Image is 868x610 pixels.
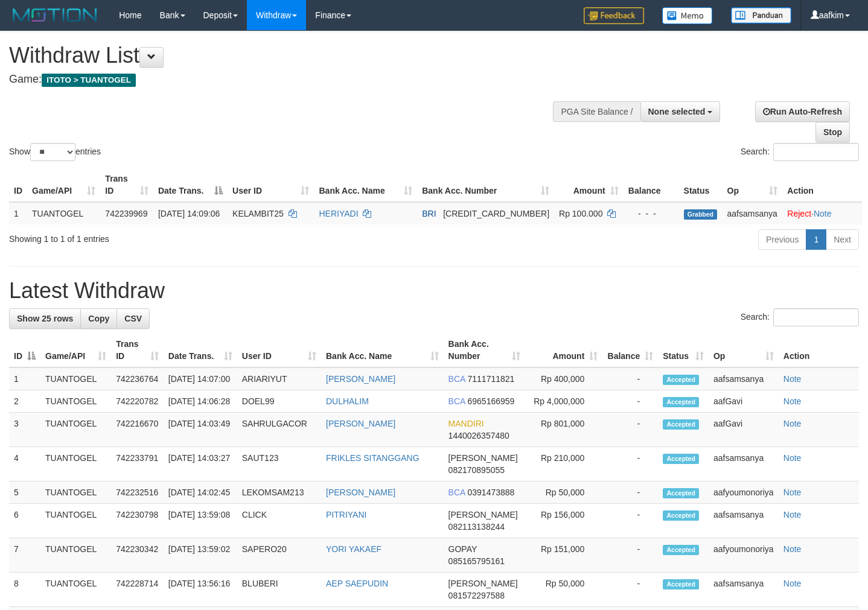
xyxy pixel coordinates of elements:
th: ID: activate to sort column descending [9,333,40,367]
td: aafGavi [709,390,779,413]
a: Show 25 rows [9,308,81,329]
a: [PERSON_NAME] [326,374,395,384]
td: 742228714 [111,573,164,607]
td: 742220782 [111,390,164,413]
a: Note [783,510,802,519]
span: Show 25 rows [17,314,73,323]
span: Copy 085165795161 to clipboard [448,556,505,566]
span: Copy 082170895055 to clipboard [448,465,505,475]
td: [DATE] 14:03:27 [164,447,237,481]
td: TUANTOGEL [40,481,111,504]
span: [DATE] 14:09:06 [158,209,220,218]
td: 742216670 [111,413,164,447]
a: Note [783,579,802,588]
td: - [602,504,658,538]
td: [DATE] 14:07:00 [164,367,237,390]
img: panduan.png [731,7,791,24]
td: [DATE] 13:59:02 [164,538,237,573]
td: Rp 4,000,000 [525,390,603,413]
div: - - - [628,208,674,220]
th: Amount: activate to sort column ascending [525,333,603,367]
td: aafyoumonoriya [709,481,779,504]
td: 742236764 [111,367,164,390]
td: LEKOMSAM213 [237,481,321,504]
span: ITOTO > TUANTOGEL [42,74,136,87]
th: Game/API: activate to sort column ascending [27,168,100,202]
span: Accepted [663,419,699,430]
a: PITRIYANI [326,510,366,519]
a: [PERSON_NAME] [326,419,395,428]
span: Copy 082113138244 to clipboard [448,522,505,532]
th: Bank Acc. Number: activate to sort column ascending [417,168,554,202]
div: PGA Site Balance / [553,101,640,122]
td: 742230342 [111,538,164,573]
a: FRIKLES SITANGGANG [326,453,420,463]
a: [PERSON_NAME] [326,488,395,497]
td: aafsamsanya [709,367,779,390]
td: TUANTOGEL [27,202,100,224]
span: Accepted [663,454,699,464]
td: - [602,538,658,573]
select: Showentries [30,143,75,161]
th: Date Trans.: activate to sort column ascending [164,333,237,367]
td: 7 [9,538,40,573]
td: Rp 50,000 [525,573,603,607]
a: Note [783,488,802,497]
span: CSV [124,314,142,323]
h1: Withdraw List [9,43,567,68]
a: Note [814,209,832,218]
td: Rp 400,000 [525,367,603,390]
h4: Game: [9,74,567,86]
th: User ID: activate to sort column ascending [237,333,321,367]
td: 742232516 [111,481,164,504]
td: ARIARIYUT [237,367,321,390]
span: Accepted [663,510,699,521]
td: SAPERO20 [237,538,321,573]
span: [PERSON_NAME] [448,579,518,588]
span: Copy 6965166959 to clipboard [468,396,515,406]
td: [DATE] 13:56:16 [164,573,237,607]
span: [PERSON_NAME] [448,510,518,519]
th: Action [782,168,862,202]
span: BRI [422,209,436,218]
button: None selected [640,101,721,122]
label: Show entries [9,143,101,161]
span: Accepted [663,397,699,407]
td: - [602,390,658,413]
h1: Latest Withdraw [9,279,859,303]
td: 6 [9,504,40,538]
input: Search: [773,308,859,326]
td: TUANTOGEL [40,367,111,390]
span: Copy 561201034278502 to clipboard [443,209,549,218]
td: 1 [9,202,27,224]
span: Rp 100.000 [559,209,602,218]
th: User ID: activate to sort column ascending [228,168,314,202]
td: TUANTOGEL [40,573,111,607]
th: Balance [624,168,679,202]
th: Game/API: activate to sort column ascending [40,333,111,367]
a: 1 [806,229,826,250]
td: Rp 50,000 [525,481,603,504]
label: Search: [741,143,859,161]
th: Balance: activate to sort column ascending [602,333,658,367]
td: - [602,481,658,504]
span: Accepted [663,488,699,498]
td: aafyoumonoriya [709,538,779,573]
td: 5 [9,481,40,504]
td: Rp 156,000 [525,504,603,538]
td: SAHRULGACOR [237,413,321,447]
td: 742230798 [111,504,164,538]
td: - [602,573,658,607]
a: Stop [815,122,850,142]
span: Accepted [663,545,699,555]
a: Next [826,229,859,250]
td: · [782,202,862,224]
td: TUANTOGEL [40,538,111,573]
td: 2 [9,390,40,413]
span: BCA [448,374,465,384]
td: TUANTOGEL [40,447,111,481]
td: DOEL99 [237,390,321,413]
span: MANDIRI [448,419,484,428]
span: KELAMBIT25 [232,209,284,218]
td: aafsamsanya [709,504,779,538]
